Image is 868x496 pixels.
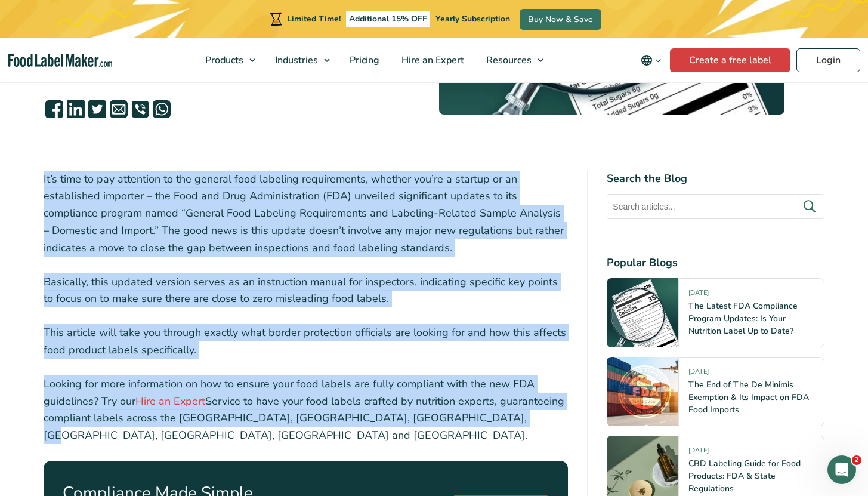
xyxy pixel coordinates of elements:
span: [DATE] [688,367,709,381]
span: Industries [271,54,319,67]
a: CBD Labeling Guide for Food Products: FDA & State Regulations [688,458,801,494]
button: Change language [632,48,670,72]
span: [DATE] [688,288,709,302]
span: Pricing [346,54,381,67]
a: Hire an Expert [391,38,472,82]
iframe: Intercom live chat [827,455,856,484]
span: Resources [483,54,533,67]
span: Products [202,54,245,67]
h4: Popular Blogs [607,255,824,271]
a: Resources [475,38,549,82]
h4: Search the Blog [607,171,824,187]
span: Limited Time! [287,13,341,24]
a: Hire an Expert [135,394,205,408]
a: Pricing [339,38,388,82]
a: The End of The De Minimis Exemption & Its Impact on FDA Food Imports [688,379,809,415]
a: Buy Now & Save [520,9,601,30]
span: 2 [852,455,861,465]
a: Login [796,48,860,72]
span: Hire an Expert [398,54,465,67]
p: Looking for more information on how to ensure your food labels are fully compliant with the new F... [44,375,569,444]
p: Basically, this updated version serves as an instruction manual for inspectors, indicating specif... [44,273,569,308]
a: The Latest FDA Compliance Program Updates: Is Your Nutrition Label Up to Date? [688,300,798,337]
span: [DATE] [688,446,709,460]
input: Search articles... [607,194,824,219]
a: Industries [264,38,336,82]
span: Yearly Subscription [435,13,510,24]
span: Additional 15% OFF [346,11,430,27]
a: Create a free label [670,48,790,72]
a: Food Label Maker homepage [8,54,112,67]
a: Products [194,38,261,82]
p: This article will take you through exactly what border protection officials are looking for and h... [44,324,569,359]
p: It’s time to pay attention to the general food labeling requirements, whether you’re a startup or... [44,171,569,257]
